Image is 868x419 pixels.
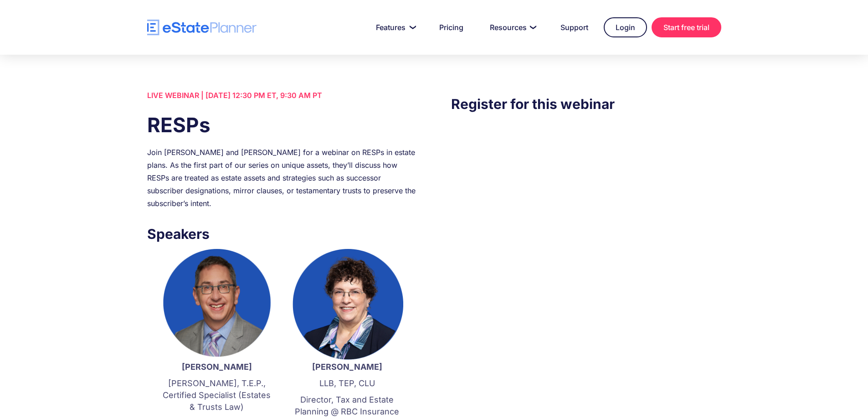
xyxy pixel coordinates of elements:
[312,362,382,372] strong: [PERSON_NAME]
[365,18,424,36] a: Features
[147,111,417,139] h1: RESPs
[604,17,647,37] a: Login
[161,378,273,413] p: [PERSON_NAME], T.E.P., Certified Specialist (Estates & Trusts Law)
[182,362,252,372] strong: [PERSON_NAME]
[428,18,474,36] a: Pricing
[147,146,417,210] div: Join [PERSON_NAME] and [PERSON_NAME] for a webinar on RESPs in estate plans. As the first part of...
[147,89,417,102] div: LIVE WEBINAR | [DATE] 12:30 PM ET, 9:30 AM PT
[652,17,721,37] a: Start free trial
[451,93,721,114] h3: Register for this webinar
[479,18,545,36] a: Resources
[147,223,417,244] h3: Speakers
[550,18,599,36] a: Support
[291,394,403,418] p: Director, Tax and Estate Planning @ RBC Insurance
[291,378,403,389] p: LLB, TEP, CLU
